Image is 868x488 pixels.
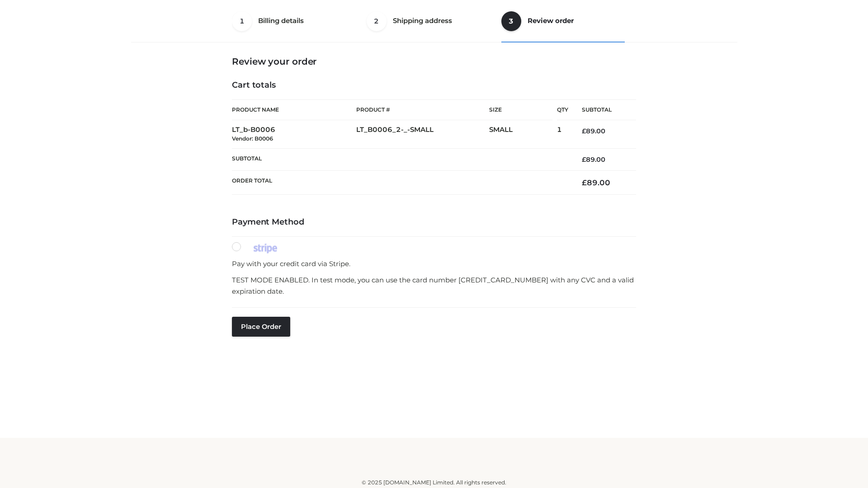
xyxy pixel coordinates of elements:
[232,99,356,120] th: Product Name
[489,120,557,149] td: SMALL
[134,478,734,487] div: © 2025 [DOMAIN_NAME] Limited. All rights reserved.
[232,148,568,170] th: Subtotal
[582,127,605,135] bdi: 89.00
[489,100,552,120] th: Size
[232,258,636,270] p: Pay with your credit card via Stripe.
[582,127,586,135] span: £
[582,178,610,187] bdi: 89.00
[232,171,568,195] th: Order Total
[582,178,587,187] span: £
[582,155,605,164] bdi: 89.00
[232,120,356,149] td: LT_b-B0006
[232,80,636,90] h4: Cart totals
[232,317,290,337] button: Place order
[582,155,586,164] span: £
[356,99,489,120] th: Product #
[356,120,489,149] td: LT_B0006_2-_-SMALL
[568,100,636,120] th: Subtotal
[557,99,568,120] th: Qty
[232,217,636,227] h4: Payment Method
[557,120,568,149] td: 1
[232,274,636,297] p: TEST MODE ENABLED. In test mode, you can use the card number [CREDIT_CARD_NUMBER] with any CVC an...
[232,135,273,142] small: Vendor: B0006
[232,56,636,67] h3: Review your order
